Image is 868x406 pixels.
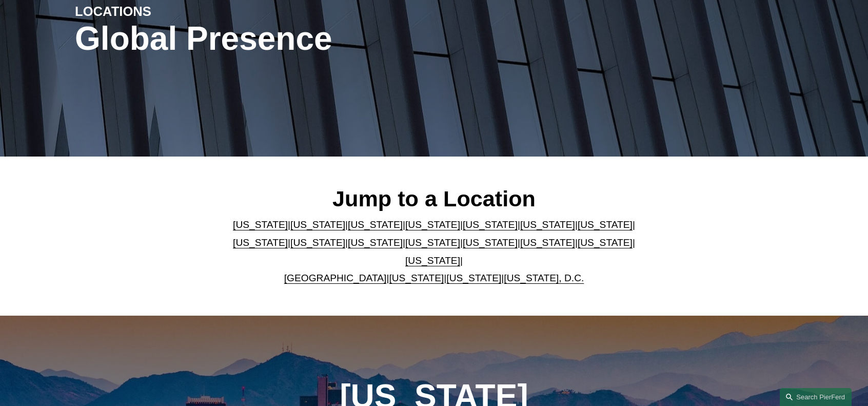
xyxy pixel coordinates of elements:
p: | | | | | | | | | | | | | | | | | | [225,216,644,287]
a: [US_STATE] [348,237,403,248]
a: [US_STATE] [446,273,501,283]
a: [US_STATE] [463,219,518,230]
a: [US_STATE] [520,219,575,230]
a: [US_STATE] [290,219,345,230]
a: [US_STATE] [233,219,288,230]
a: [US_STATE], D.C. [504,273,584,283]
a: [US_STATE] [463,237,518,248]
a: [US_STATE] [405,237,460,248]
a: Search this site [780,388,852,406]
a: [US_STATE] [290,237,345,248]
a: [US_STATE] [348,219,403,230]
a: [US_STATE] [578,237,633,248]
h1: Global Presence [75,20,554,57]
a: [GEOGRAPHIC_DATA] [284,273,387,283]
a: [US_STATE] [520,237,575,248]
h4: LOCATIONS [75,3,254,20]
a: [US_STATE] [233,237,288,248]
a: [US_STATE] [405,255,460,266]
a: [US_STATE] [389,273,444,283]
a: [US_STATE] [405,219,460,230]
a: [US_STATE] [578,219,633,230]
h2: Jump to a Location [225,185,644,212]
